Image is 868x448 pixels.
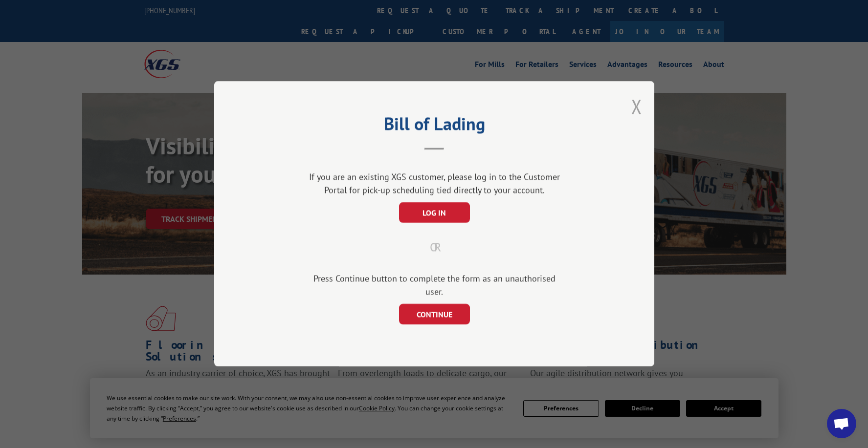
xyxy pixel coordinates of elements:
[305,171,564,197] div: If you are an existing XGS customer, please log in to the Customer Portal for pick-up scheduling ...
[399,304,469,325] button: CONTINUE
[399,203,469,223] button: LOG IN
[263,239,605,256] div: OR
[263,117,605,135] h2: Bill of Lading
[631,93,642,119] button: Close modal
[827,409,856,438] div: Open chat
[399,209,469,218] a: LOG IN
[305,272,564,299] div: Press Continue button to complete the form as an unauthorised user.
